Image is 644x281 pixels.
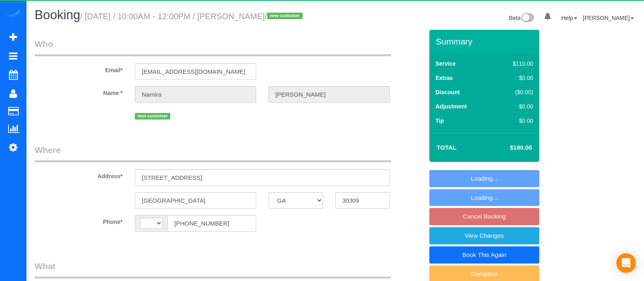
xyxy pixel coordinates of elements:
[561,15,577,21] a: Help
[435,60,456,68] label: Service
[616,253,636,273] div: Open Intercom Messenger
[29,215,129,226] label: Phone*
[135,113,170,119] span: new customer
[268,86,390,103] input: Last Name*
[429,246,539,263] a: Book This Again
[495,102,533,111] div: $0.00
[429,227,539,244] a: View Changes
[495,74,533,82] div: $0.00
[135,86,256,103] input: First Name*
[35,260,391,279] legend: What
[135,63,256,80] input: Email*
[495,88,533,96] div: ($0.00)
[35,144,391,162] legend: Where
[435,102,467,111] label: Adjustment
[436,37,535,46] h3: Summary
[29,63,129,74] label: Email*
[509,15,534,21] a: Beta
[35,38,391,56] legend: Who
[435,117,444,125] label: Tip
[335,192,390,209] input: Zip Code*
[5,8,21,20] img: Automaid Logo
[80,12,305,21] small: / [DATE] / 10:00AM - 12:00PM / [PERSON_NAME]
[583,15,634,21] a: [PERSON_NAME]
[495,60,533,68] div: $110.00
[435,88,460,96] label: Discount
[167,215,256,232] input: Phone*
[521,13,534,24] img: New interface
[267,13,303,19] span: new customer
[435,74,453,82] label: Extras
[495,117,533,125] div: $0.00
[486,144,532,151] h4: $180.00
[29,86,129,97] label: Name *
[29,169,129,180] label: Address*
[135,192,256,209] input: City*
[437,144,457,151] strong: Total
[35,8,80,22] span: Booking
[265,12,305,21] span: /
